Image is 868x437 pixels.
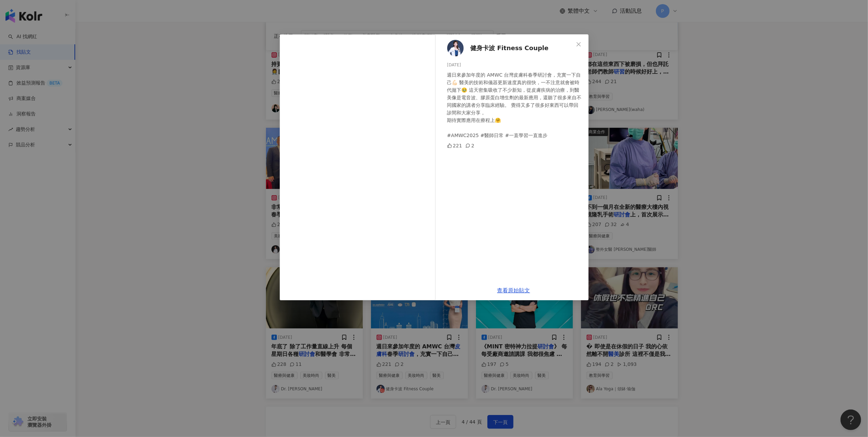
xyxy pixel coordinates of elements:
[447,71,583,139] div: 週日來參加年度的 AMWC 台灣皮膚科春季研討會，充實一下自己💪🏻 醫美的技術和儀器更新速度真的很快，一不注意就會被時代拋下🥹 這天密集吸收了不少新知，從皮膚疾病的治療，到醫美像是電音波、膠原蛋...
[447,40,574,56] a: KOL Avatar健身卡波 Fitness Couple
[471,43,549,53] span: 健身卡波 Fitness Couple
[447,62,583,68] div: [DATE]
[447,40,464,56] img: KOL Avatar
[576,42,581,47] span: close
[572,37,586,51] button: Close
[497,287,530,294] a: 查看原始貼文
[465,142,474,149] div: 2
[447,142,462,149] div: 221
